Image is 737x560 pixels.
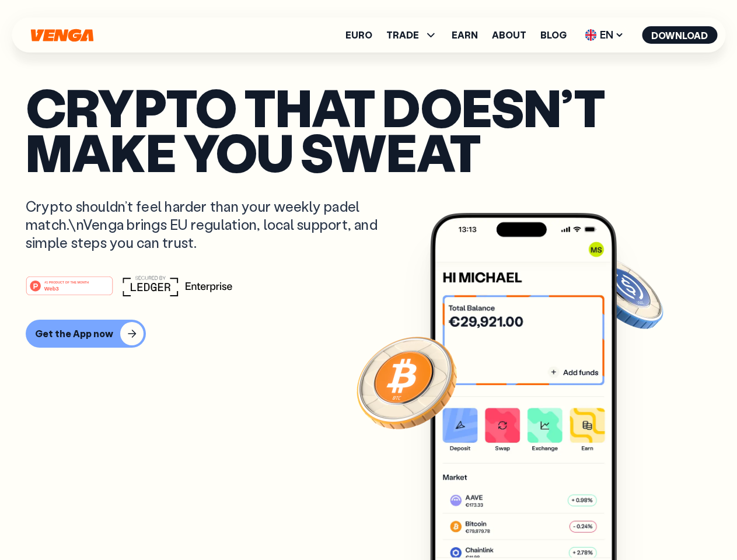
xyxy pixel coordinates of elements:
svg: Home [29,29,95,42]
div: Get the App now [35,328,113,339]
img: USDC coin [582,251,666,335]
tspan: #1 PRODUCT OF THE MONTH [44,280,89,283]
a: Get the App now [26,320,711,348]
a: Blog [540,30,567,40]
span: TRADE [386,28,438,42]
p: Crypto that doesn’t make you sweat [26,85,711,174]
button: Download [642,26,717,44]
a: Euro [345,30,372,40]
span: EN [581,26,628,44]
a: About [492,30,526,40]
span: TRADE [386,30,419,40]
img: Bitcoin [354,330,459,435]
p: Crypto shouldn’t feel harder than your weekly padel match.\nVenga brings EU regulation, local sup... [26,197,394,252]
a: Earn [452,30,478,40]
button: Get the App now [26,320,146,348]
a: #1 PRODUCT OF THE MONTHWeb3 [26,283,113,298]
img: flag-uk [585,29,596,41]
tspan: Web3 [44,285,59,291]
